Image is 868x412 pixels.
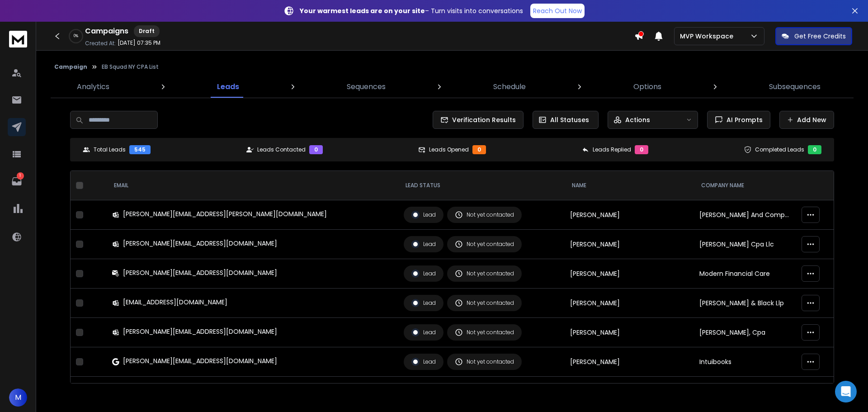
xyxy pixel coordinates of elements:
[565,377,694,406] td: [PERSON_NAME]
[680,32,737,41] p: MVP Workspace
[493,81,526,92] p: Schedule
[694,259,796,289] td: Modern Financial Care
[628,76,667,98] a: Options
[85,40,116,47] p: Created At:
[565,259,694,289] td: [PERSON_NAME]
[723,115,763,124] span: AI Prompts
[694,230,796,259] td: [PERSON_NAME] Cpa Llc
[123,209,327,218] div: [PERSON_NAME][EMAIL_ADDRESS][PERSON_NAME][DOMAIN_NAME]
[455,270,514,278] div: Not yet contacted
[9,388,27,407] button: M
[411,270,436,278] div: Lead
[565,200,694,230] td: [PERSON_NAME]
[533,6,582,15] p: Reach Out Now
[17,172,24,180] p: 1
[755,146,804,153] p: Completed Leads
[134,25,160,37] div: Draft
[411,299,436,307] div: Lead
[455,240,514,248] div: Not yet contacted
[54,63,87,71] button: Campaign
[217,81,239,92] p: Leads
[429,146,469,153] p: Leads Opened
[635,145,648,154] div: 0
[794,32,846,41] p: Get Free Credits
[455,211,514,219] div: Not yet contacted
[694,200,796,230] td: [PERSON_NAME] And Company
[694,347,796,377] td: Intuibooks
[309,145,323,154] div: 0
[129,145,151,154] div: 545
[694,171,796,200] th: Company Name
[411,358,436,366] div: Lead
[411,328,436,336] div: Lead
[411,211,436,219] div: Lead
[85,26,128,37] h1: Campaigns
[123,268,277,277] div: [PERSON_NAME][EMAIL_ADDRESS][DOMAIN_NAME]
[118,39,160,47] p: [DATE] 07:35 PM
[77,81,109,92] p: Analytics
[694,289,796,318] td: [PERSON_NAME] & Black Llp
[9,31,27,47] img: logo
[694,377,796,406] td: [PERSON_NAME] [PERSON_NAME] Cpa's P.c.
[411,240,436,248] div: Lead
[71,76,115,98] a: Analytics
[123,298,227,307] div: [EMAIL_ADDRESS][DOMAIN_NAME]
[593,146,631,153] p: Leads Replied
[565,347,694,377] td: [PERSON_NAME]
[694,318,796,347] td: [PERSON_NAME], Cpa
[107,171,398,200] th: EMAIL
[565,318,694,347] td: [PERSON_NAME]
[775,27,852,45] button: Get Free Credits
[212,76,245,98] a: Leads
[300,6,523,15] p: – Turn visits into conversations
[398,171,565,200] th: LEAD STATUS
[808,145,821,154] div: 0
[455,299,514,307] div: Not yet contacted
[565,289,694,318] td: [PERSON_NAME]
[565,230,694,259] td: [PERSON_NAME]
[472,145,486,154] div: 0
[8,172,26,190] a: 1
[448,115,516,124] span: Verification Results
[835,381,857,403] div: Open Intercom Messenger
[257,146,306,153] p: Leads Contacted
[433,111,524,129] button: Verification Results
[123,327,277,336] div: [PERSON_NAME][EMAIL_ADDRESS][DOMAIN_NAME]
[94,146,126,153] p: Total Leads
[779,111,834,129] button: Add New
[123,356,277,365] div: [PERSON_NAME][EMAIL_ADDRESS][DOMAIN_NAME]
[764,76,826,98] a: Subsequences
[488,76,531,98] a: Schedule
[300,6,425,15] strong: Your warmest leads are on your site
[633,81,661,92] p: Options
[74,33,78,39] p: 0 %
[565,171,694,200] th: NAME
[102,63,159,71] p: EB Squad NY CPA List
[769,81,821,92] p: Subsequences
[341,76,391,98] a: Sequences
[530,4,585,18] a: Reach Out Now
[550,115,589,124] p: All Statuses
[123,239,277,248] div: [PERSON_NAME][EMAIL_ADDRESS][DOMAIN_NAME]
[625,115,650,124] p: Actions
[455,328,514,336] div: Not yet contacted
[455,358,514,366] div: Not yet contacted
[347,81,386,92] p: Sequences
[707,111,770,129] button: AI Prompts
